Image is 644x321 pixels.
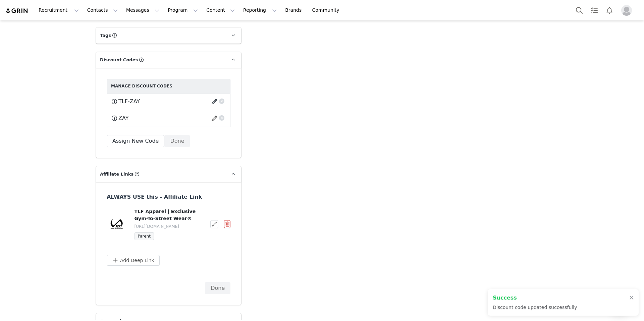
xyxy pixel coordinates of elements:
[493,304,577,311] p: Discount code updated successfully
[107,135,164,147] button: Assign New Code
[118,98,140,106] span: TLF-ZAY
[202,3,239,18] button: Content
[205,282,230,294] button: Done
[118,114,128,122] span: ZAY
[135,208,207,222] h4: TLF Apparel | Exclusive Gym-To-Street Wear®
[135,232,154,240] span: Parent
[83,3,122,18] button: Contacts
[617,5,639,16] button: Profile
[602,3,617,18] button: Notifications
[100,32,111,39] span: Tags
[587,3,602,18] a: Tasks
[35,3,83,18] button: Recruitment
[308,3,346,18] a: Community
[107,255,160,266] button: Add Deep Link
[5,8,29,14] img: grin logo
[621,5,632,16] img: placeholder-profile.jpg
[572,3,587,18] button: Search
[122,3,163,18] button: Messages
[100,57,138,63] span: Discount Codes
[107,193,215,201] h3: ALWAYS USE this - Affiliate Link
[493,294,577,302] h2: Success
[281,3,308,18] a: Brands
[164,135,190,147] button: Done
[107,219,127,229] img: TLF-Logo-Take-Life-Further-Gym-To-Street-Wear_1f86d36f-c6cf-4ca2-be26-8b3dbaece95c.png
[164,3,202,18] button: Program
[111,83,226,89] div: Manage Discount Codes
[100,171,133,178] span: Affiliate Links
[135,223,207,230] p: [URL][DOMAIN_NAME]
[239,3,281,18] button: Reporting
